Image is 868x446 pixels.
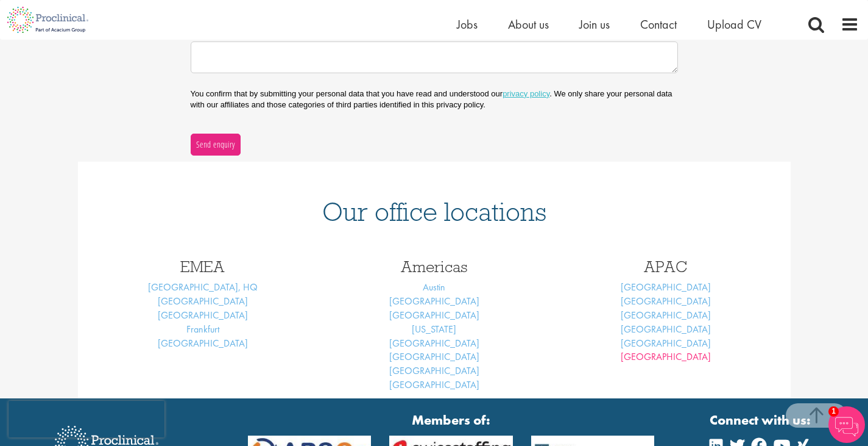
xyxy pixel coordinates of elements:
[707,16,761,32] a: Upload CV
[389,350,479,363] a: [GEOGRAPHIC_DATA]
[191,134,241,156] button: Send enquiry
[508,16,549,32] a: About us
[389,378,479,391] a: [GEOGRAPHIC_DATA]
[9,401,164,437] iframe: reCAPTCHA
[158,295,248,308] a: [GEOGRAPHIC_DATA]
[186,323,219,336] a: Frankfurt
[559,259,772,275] h3: APAC
[191,88,678,110] p: You confirm that by submitting your personal data that you have read and understood our . We only...
[503,89,549,98] a: privacy policy
[621,281,711,293] a: [GEOGRAPHIC_DATA]
[579,16,610,32] a: Join us
[248,411,655,430] strong: Members of:
[621,350,711,363] a: [GEOGRAPHIC_DATA]
[423,281,445,293] a: Austin
[389,309,479,322] a: [GEOGRAPHIC_DATA]
[96,198,772,225] h1: Our office locations
[158,309,248,322] a: [GEOGRAPHIC_DATA]
[621,337,711,350] a: [GEOGRAPHIC_DATA]
[96,259,309,275] h3: EMEA
[196,138,235,151] span: Send enquiry
[412,323,456,336] a: [US_STATE]
[158,337,248,350] a: [GEOGRAPHIC_DATA]
[621,323,711,336] a: [GEOGRAPHIC_DATA]
[389,337,479,350] a: [GEOGRAPHIC_DATA]
[148,281,258,293] a: [GEOGRAPHIC_DATA], HQ
[640,16,677,32] a: Contact
[621,309,711,322] a: [GEOGRAPHIC_DATA]
[328,259,541,275] h3: Americas
[621,295,711,308] a: [GEOGRAPHIC_DATA]
[710,411,813,430] strong: Connect with us:
[389,364,479,377] a: [GEOGRAPHIC_DATA]
[457,16,478,32] a: Jobs
[389,295,479,308] a: [GEOGRAPHIC_DATA]
[828,406,839,417] span: 1
[828,406,865,443] img: Chatbot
